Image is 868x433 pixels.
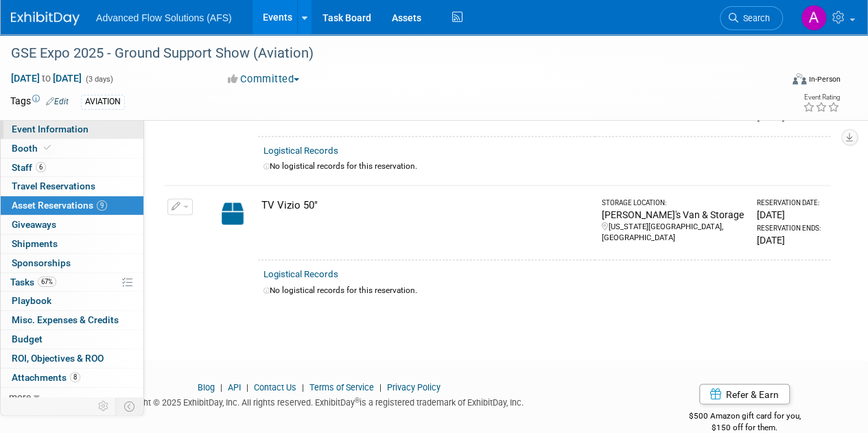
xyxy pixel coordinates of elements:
a: Contact Us [254,382,296,392]
a: Tasks67% [1,273,143,292]
span: | [298,382,307,392]
span: 6 [36,162,46,172]
a: Booth [1,139,143,158]
a: Shipments [1,235,143,253]
span: Misc. Expenses & Credits [12,314,119,325]
span: Attachments [12,372,80,383]
span: Event Information [12,124,89,134]
td: Toggle Event Tabs [116,397,144,415]
span: | [376,382,385,392]
span: Budget [12,333,43,344]
a: Privacy Policy [387,382,441,392]
span: more [9,391,31,402]
div: Reservation Date: [757,198,825,208]
div: [US_STATE][GEOGRAPHIC_DATA], [GEOGRAPHIC_DATA] [602,222,744,244]
div: $150 off for them. [648,421,841,433]
div: [PERSON_NAME]'s Van & Storage [602,208,744,222]
a: Edit [46,97,69,106]
div: Event Format [719,71,841,92]
a: Misc. Expenses & Credits [1,311,143,329]
span: Playbook [12,295,51,306]
a: Sponsorships [1,254,143,272]
span: | [243,382,252,392]
span: Advanced Flow Solutions (AFS) [96,12,232,23]
img: ExhibitDay [11,12,80,25]
div: Storage Location: [602,198,744,208]
i: Booth reservation complete [44,144,51,152]
div: No logistical records for this reservation. [263,284,825,296]
div: GSE Expo 2025 - Ground Support Show (Aviation) [6,41,770,66]
span: Search [738,13,770,23]
span: Tasks [10,277,56,288]
span: Booth [12,143,54,154]
td: Personalize Event Tab Strip [92,397,116,415]
a: Attachments8 [1,368,143,387]
span: 8 [70,372,80,382]
span: (3 days) [84,75,113,84]
a: Terms of Service [309,382,374,392]
span: Travel Reservations [12,180,95,191]
span: 67% [38,277,56,287]
div: In-Person [808,74,841,84]
button: Committed [223,72,305,86]
img: Capital-Asset-Icon-2.png [213,198,253,229]
span: ROI, Objectives & ROO [12,353,104,364]
span: Giveaways [12,219,56,230]
span: to [40,73,53,84]
a: Travel Reservations [1,177,143,196]
div: No logistical records for this reservation. [263,161,825,172]
a: ROI, Objectives & ROO [1,349,143,368]
span: Sponsorships [12,257,71,268]
td: Tags [10,94,69,110]
a: Staff6 [1,159,143,177]
img: Alyson Makin [801,5,827,31]
a: Refer & Earn [699,384,790,404]
span: 9 [97,200,107,211]
div: TV Vizio 50" [261,198,589,213]
div: Copyright © 2025 ExhibitDay, Inc. All rights reserved. ExhibitDay is a registered trademark of Ex... [10,393,628,408]
div: $500 Amazon gift card for you, [648,401,841,432]
a: Blog [198,382,215,392]
a: more [1,388,143,406]
a: Giveaways [1,215,143,234]
img: Format-Inperson.png [793,73,806,84]
a: Event Information [1,120,143,139]
span: [DATE] [DATE] [10,72,82,84]
span: Asset Reservations [12,200,107,211]
a: Playbook [1,292,143,310]
a: Asset Reservations9 [1,196,143,215]
div: [DATE] [757,233,825,247]
span: Staff [12,162,46,173]
div: Event Rating [803,94,840,101]
div: Reservation Ends: [757,224,825,233]
a: Logistical Records [263,269,338,279]
sup: ® [355,396,360,403]
div: [DATE] [757,208,825,222]
div: AVIATION [81,95,125,109]
a: Logistical Records [263,145,338,156]
span: | [217,382,226,392]
a: Budget [1,330,143,349]
span: Shipments [12,238,58,249]
a: Search [720,6,783,30]
a: API [228,382,241,392]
